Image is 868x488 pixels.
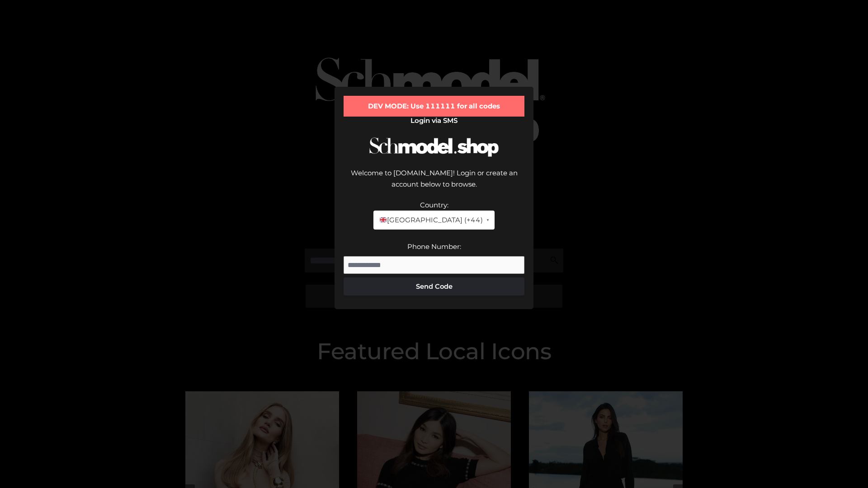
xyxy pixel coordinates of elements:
div: Welcome to [DOMAIN_NAME]! Login or create an account below to browse. [344,167,524,199]
div: DEV MODE: Use 111111 for all codes [344,96,524,117]
span: [GEOGRAPHIC_DATA] (+44) [379,214,482,226]
img: 🇬🇧 [380,216,387,223]
button: Send Code [344,277,524,296]
img: Schmodel Logo [366,129,502,165]
h2: Login via SMS [344,117,524,125]
label: Country: [420,201,448,209]
label: Phone Number: [407,242,461,251]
